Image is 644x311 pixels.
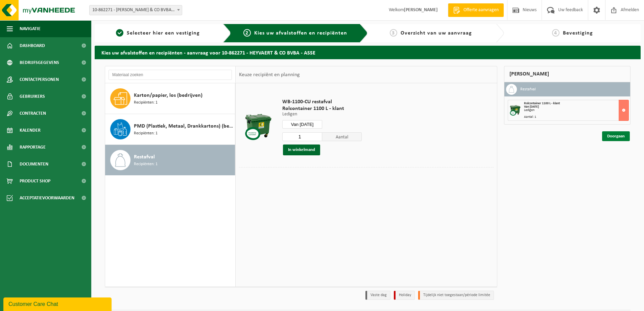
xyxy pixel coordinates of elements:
button: Restafval Recipiënten: 1 [105,145,235,175]
span: Kies uw afvalstoffen en recipiënten [254,30,347,36]
span: Contactpersonen [20,71,59,88]
span: Recipiënten: 1 [134,99,158,106]
span: Recipiënten: 1 [134,130,158,137]
div: Keuze recipiënt en planning [236,66,303,83]
span: Overzicht van uw aanvraag [401,30,472,36]
span: Navigatie [20,20,41,37]
li: Holiday [394,291,415,300]
span: Product Shop [20,173,50,190]
iframe: chat widget [3,296,113,311]
span: Documenten [20,156,48,173]
a: Doorgaan [602,131,630,141]
h3: Restafval [520,84,536,95]
span: 2 [243,29,251,37]
span: Rolcontainer 1100 L - klant [282,105,362,112]
div: [PERSON_NAME] [504,66,630,82]
span: Aantal [322,132,362,141]
span: WB-1100-CU restafval [282,98,362,105]
span: Bedrijfsgegevens [20,54,59,71]
span: Selecteer hier een vestiging [127,30,200,36]
span: Rapportage [20,139,46,156]
span: Restafval [134,153,155,161]
span: 3 [390,29,397,37]
span: Karton/papier, los (bedrijven) [134,91,202,99]
strong: Van [DATE] [524,105,539,109]
span: PMD (Plastiek, Metaal, Drankkartons) (bedrijven) [134,122,233,130]
h2: Kies uw afvalstoffen en recipiënten - aanvraag voor 10-862271 - HEYVAERT & CO BVBA - ASSE [95,46,641,59]
p: Ledigen [282,112,362,117]
span: Kalender [20,122,41,139]
span: 10-862271 - HEYVAERT & CO BVBA - ASSE [90,5,182,15]
input: Materiaal zoeken [109,70,232,80]
span: 4 [552,29,559,37]
span: Recipiënten: 1 [134,161,158,168]
button: PMD (Plastiek, Metaal, Drankkartons) (bedrijven) Recipiënten: 1 [105,114,235,145]
span: 1 [116,29,123,37]
li: Vaste dag [365,291,390,300]
a: Offerte aanvragen [448,3,504,17]
span: Bevestiging [563,30,593,36]
span: Offerte aanvragen [462,7,500,14]
span: Rolcontainer 1100 L - klant [524,102,560,105]
span: Contracten [20,105,46,122]
div: Ledigen [524,109,628,112]
input: Selecteer datum [282,120,322,129]
div: Aantal: 1 [524,115,628,119]
span: Dashboard [20,37,45,54]
button: Karton/papier, los (bedrijven) Recipiënten: 1 [105,83,235,114]
span: Acceptatievoorwaarden [20,190,74,206]
strong: [PERSON_NAME] [404,7,438,13]
li: Tijdelijk niet toegestaan/période limitée [418,291,494,300]
a: 1Selecteer hier een vestiging [98,29,218,37]
span: 10-862271 - HEYVAERT & CO BVBA - ASSE [89,5,182,15]
span: Gebruikers [20,88,45,105]
button: In winkelmand [283,145,320,155]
